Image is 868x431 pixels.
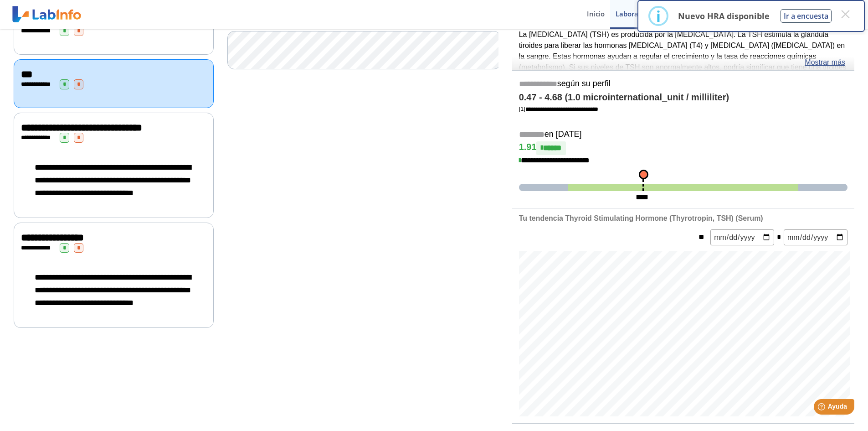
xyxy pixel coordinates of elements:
[519,105,598,112] a: [1]
[805,57,845,68] a: Mostrar más
[710,229,774,245] input: mm/dd/yyyy
[519,214,763,222] b: Tu tendencia Thyroid Stimulating Hormone (Thyrotropin, TSH) (Serum)
[837,6,853,22] button: Close this dialog
[519,29,847,95] p: La [MEDICAL_DATA] (TSH) es producida por la [MEDICAL_DATA]. La TSH estimula la glándula tiroides ...
[781,9,832,23] button: Ir a encuesta
[519,92,847,103] h4: 0.47 - 4.68 (1.0 microinternational_unit / milliliter)
[519,79,847,89] h5: según su perfil
[784,229,847,245] input: mm/dd/yyyy
[519,141,847,155] h4: 1.91
[519,130,847,140] h5: en [DATE]
[787,395,858,421] iframe: Help widget launcher
[656,8,661,24] div: i
[678,10,770,21] p: Nuevo HRA disponible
